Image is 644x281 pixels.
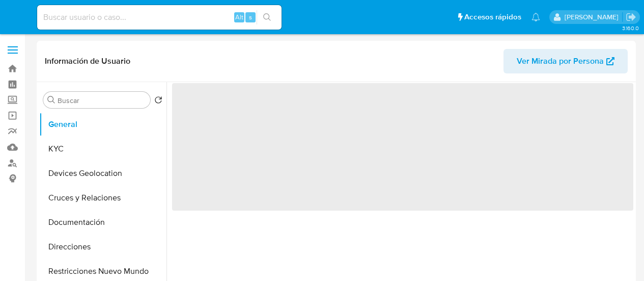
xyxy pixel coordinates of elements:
[45,56,130,66] h1: Información de Usuario
[39,235,166,259] button: Direcciones
[503,49,628,73] button: Ver Mirada por Persona
[39,161,166,186] button: Devices Geolocation
[565,12,622,22] p: alicia.aldreteperez@mercadolibre.com.mx
[464,12,521,22] span: Accesos rápidos
[39,112,166,137] button: General
[626,12,636,22] a: Salir
[47,96,55,104] button: Buscar
[517,49,604,73] span: Ver Mirada por Persona
[39,137,166,161] button: KYC
[39,186,166,210] button: Cruces y Relaciones
[58,96,146,105] input: Buscar
[154,96,162,107] button: Volver al orden por defecto
[172,83,633,211] span: ‌
[531,13,540,21] a: Notificaciones
[235,12,243,22] span: Alt
[39,210,166,235] button: Documentación
[257,10,277,24] button: search-icon
[37,11,282,24] input: Buscar usuario o caso...
[249,12,252,22] span: s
